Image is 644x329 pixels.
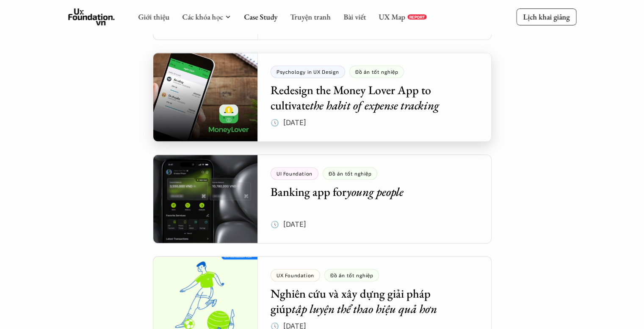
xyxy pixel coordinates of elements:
[153,154,492,243] a: UI FoundationĐồ án tốt nghiệpBanking app foryoung people🕔 [DATE]
[153,53,492,142] a: Psychology in UX DesignĐồ án tốt nghiệpRedesign the Money Lover App to cultivatethe habit of expe...
[516,8,576,25] a: Lịch khai giảng
[244,12,277,22] a: Case Study
[343,12,366,22] a: Bài viết
[182,12,223,22] a: Các khóa học
[138,12,169,22] a: Giới thiệu
[409,14,425,20] p: REPORT
[523,12,569,22] p: Lịch khai giảng
[290,12,331,22] a: Truyện tranh
[379,12,405,22] a: UX Map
